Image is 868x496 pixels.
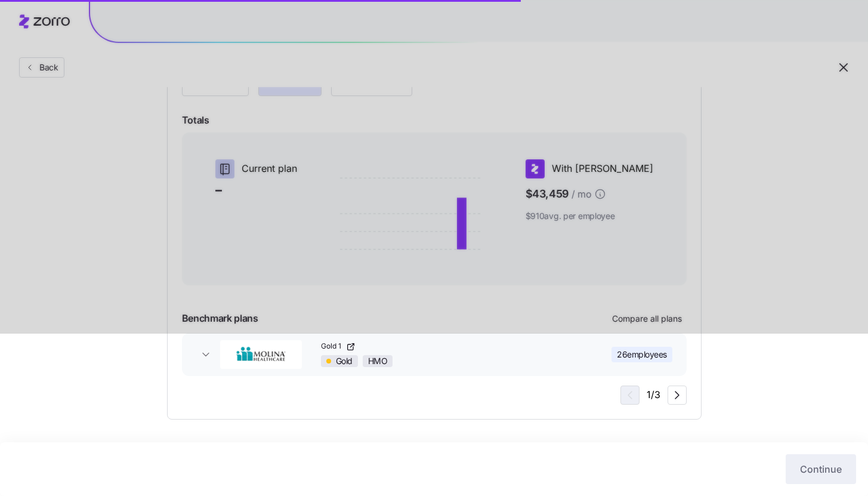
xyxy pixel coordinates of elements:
[336,356,353,366] span: Gold
[786,454,856,484] button: Continue
[321,341,579,352] a: Gold 1
[620,386,687,405] div: 1 / 3
[617,349,667,361] span: 26 employees
[220,340,302,369] img: Molina
[321,341,344,352] span: Gold 1
[368,356,388,366] span: HMO
[182,333,687,376] button: MolinaGold 1GoldHMO26employees
[800,462,842,476] span: Continue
